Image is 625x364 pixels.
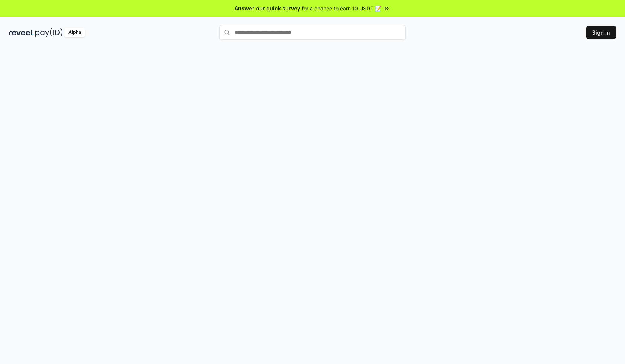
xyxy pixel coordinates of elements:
[35,28,63,37] img: pay_id
[586,26,616,39] button: Sign In
[235,4,300,12] span: Answer our quick survey
[64,28,85,37] div: Alpha
[9,28,34,37] img: reveel_dark
[302,4,381,12] span: for a chance to earn 10 USDT 📝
